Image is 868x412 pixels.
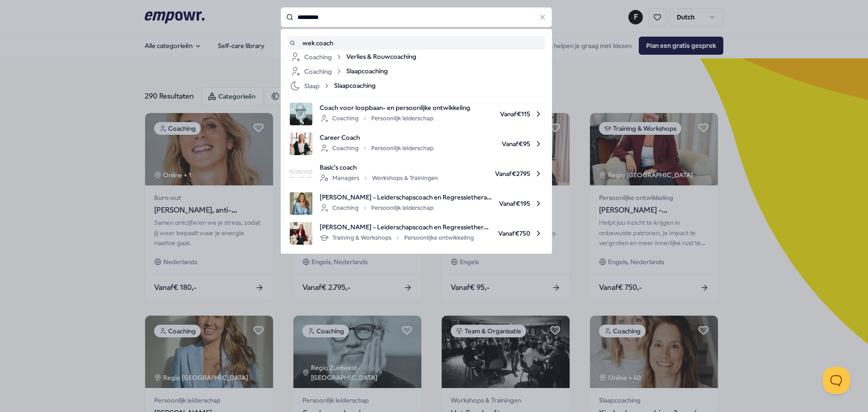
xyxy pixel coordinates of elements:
span: Slaapcoaching [346,66,388,77]
span: Vanaf € 2795 [445,162,543,185]
span: Career Coach [320,133,434,142]
div: Coaching [290,52,343,62]
a: product image[PERSON_NAME] - Leiderschapscoach en RegressietherapeutTraining & WorkshopsPersoonli... [290,222,543,245]
span: [PERSON_NAME] - Leiderschapscoach en Regressietherapeut [320,222,491,232]
a: wek coach [290,38,543,48]
div: Coaching Persoonlijk leiderschap [320,143,434,154]
a: CoachingVerlies & Rouwcoaching [290,52,543,62]
a: SlaapSlaapcoaching [290,81,543,91]
a: product imageBasic's coachManagersWorkshops & TrainingenVanaf€2795 [290,162,543,185]
div: Managers Workshops & Trainingen [320,173,438,184]
img: product image [290,133,312,155]
div: Training & Workshops Persoonlijke ontwikkeling [320,232,474,243]
div: Coaching [290,66,343,77]
a: CoachingSlaapcoaching [290,66,543,77]
div: Slaap [290,81,330,91]
span: [PERSON_NAME] - Leiderschapscoach en Regressietherapeut [320,192,492,202]
iframe: Help Scout Beacon - Open [823,367,850,394]
a: product imageCareer CoachCoachingPersoonlijk leiderschapVanaf€95 [290,133,543,155]
span: Vanaf € 750 [498,222,543,245]
a: product imageCoach voor loopbaan- en persoonlijke ontwikkelingCoachingPersoonlijk leiderschapVana... [290,103,543,125]
span: Slaapcoaching [334,81,376,91]
a: product image[PERSON_NAME] - Leiderschapscoach en RegressietherapeutCoachingPersoonlijk leidersch... [290,192,543,215]
img: product image [290,222,312,245]
div: Coaching Persoonlijk leiderschap [320,203,434,213]
img: product image [290,162,312,185]
span: Verlies & Rouwcoaching [346,52,416,62]
span: Vanaf € 95 [441,133,543,155]
img: product image [290,192,312,215]
img: product image [290,103,312,125]
span: Coach voor loopbaan- en persoonlijke ontwikkeling [320,103,470,113]
span: Vanaf € 195 [499,192,543,215]
input: Search for products, categories or subcategories [281,7,552,27]
div: Coaching Persoonlijk leiderschap [320,113,434,124]
span: Vanaf € 115 [477,103,543,125]
span: Basic's coach [320,162,438,172]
